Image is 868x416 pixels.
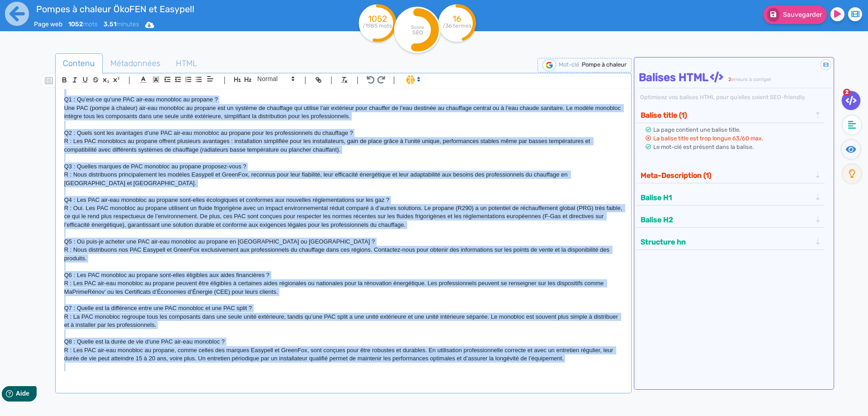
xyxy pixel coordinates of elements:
button: Meta-Description (1) [638,168,814,183]
span: Mot-clé : [559,61,582,68]
button: Balise H1 [638,190,814,205]
p: Q1 : Qu’est-ce qu’une PAC air-eau monobloc au propane ? [64,96,623,104]
span: 2 [728,77,731,82]
span: | [393,74,395,86]
div: Balise H2 [638,212,824,227]
a: Métadonnées [103,53,168,74]
p: Q6 : Les PAC monobloc au propane sont-elles éligibles aux aides financières ? [64,271,623,279]
div: Balise title (1) [638,108,824,123]
p: R : La PAC monobloc regroupe tous les composants dans une seule unité extérieure, tandis qu’une P... [64,313,623,330]
div: Balise H1 [638,190,824,205]
p: Q5 : Où puis-je acheter une PAC air-eau monobloc au propane en [GEOGRAPHIC_DATA] ou [GEOGRAPHIC_D... [64,238,623,246]
p: Q8 : Quelle est la durée de vie d’une PAC air-eau monobloc ? [64,338,623,346]
span: erreurs à corriger [731,77,771,82]
span: Métadonnées [103,51,168,76]
span: | [304,74,307,86]
span: La page contient une balise title. [653,126,741,133]
a: Contenu [55,53,103,74]
p: Une PAC (pompe à chaleur) air-eau monobloc au propane est un système de chauffage qui utilise l’a... [64,104,623,121]
span: Aide [46,7,60,14]
tspan: 1052 [368,14,387,24]
span: | [223,74,226,86]
span: HTML [169,51,204,76]
span: minutes [104,20,139,28]
button: Structure hn [638,234,814,249]
p: R : Oui. Les PAC monobloc au propane utilisent un fluide frigorigène avec un impact environnement... [64,204,623,229]
span: Contenu [56,51,102,76]
p: Q4 : Les PAC air-eau monobloc au propane sont-elles écologiques et conformes aux nouvelles réglem... [64,196,623,204]
span: | [128,74,131,86]
p: R : Les PAC air-eau monobloc au propane, comme celles des marques Easypell et GreenFox, sont conç... [64,346,623,363]
b: 1052 [68,20,83,28]
a: HTML [168,53,205,74]
span: mots [68,20,98,28]
div: Meta-Description (1) [638,168,824,183]
div: Structure hn [638,234,824,249]
img: google-serp-logo.png [542,59,556,71]
p: Q7 : Quelle est la différence entre une PAC monobloc et une PAC split ? [64,304,623,312]
span: | [356,74,359,86]
span: I.Assistant [402,74,423,85]
tspan: 16 [453,14,462,24]
span: Page web [34,20,62,28]
h4: Balises HTML [639,71,832,84]
span: Sauvegarder [783,11,822,19]
button: Sauvegarder [763,5,827,24]
p: R : Les PAC monoblocs au propane offrent plusieurs avantages : installation simplifiée pour les i... [64,137,623,154]
tspan: Score [411,24,424,30]
span: Pompe à chaleur [582,61,627,68]
tspan: /1985 mots [363,23,392,29]
tspan: /36 termes [443,23,472,29]
span: Le mot-clé est présent dans la balise. [653,143,754,150]
div: Optimisez vos balises HTML pour qu’elles soient SEO-friendly. [639,93,832,101]
span: Aligment [204,73,217,84]
span: La balise title est trop longue 63/60 max. [653,135,763,142]
tspan: SEO [412,29,423,36]
p: Q3 : Quelles marques de PAC monobloc au propane proposez-vous ? [64,163,623,171]
b: 3.51 [104,20,116,28]
input: title [34,2,294,16]
p: Q2 : Quels sont les avantages d’une PAC air-eau monobloc au propane pour les professionnels du ch... [64,129,623,137]
p: R : Les PAC air-eau monobloc au propane peuvent être éligibles à certaines aides régionales ou na... [64,279,623,296]
p: R : Nous distribuons nos PAC Easypell et GreenFox exclusivement aux professionnels du chauffage d... [64,246,623,263]
button: Balise title (1) [638,108,814,123]
p: R : Nous distribuons principalement les modèles Easypell et GreenFox, reconnus pour leur fiabilit... [64,171,623,187]
button: Balise H2 [638,212,814,227]
span: 2 [843,89,850,96]
span: | [330,74,333,86]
